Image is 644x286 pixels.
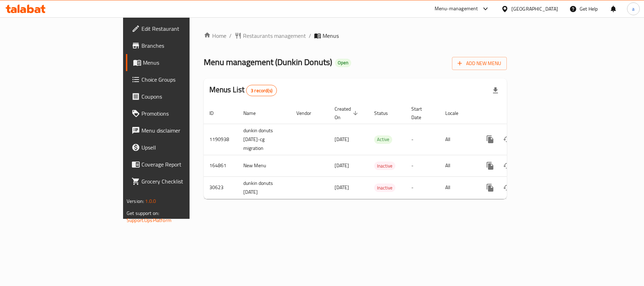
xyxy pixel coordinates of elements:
div: Inactive [374,183,395,192]
span: [DATE] [335,161,349,170]
div: Active [374,135,392,144]
td: dunkin donuts [DATE] [238,176,291,199]
span: ID [209,109,223,117]
span: Locale [445,109,468,117]
span: a [632,5,634,13]
button: Change Status [499,131,516,148]
button: Change Status [499,157,516,174]
th: Actions [476,103,555,124]
div: Menu-management [435,5,478,13]
span: Status [374,109,397,117]
div: Open [335,59,351,67]
span: Grocery Checklist [141,177,225,186]
a: Coupons [126,88,231,105]
span: Created On [335,105,360,122]
a: Menus [126,54,231,71]
span: 1.0.0 [145,197,156,206]
span: Get support on: [127,209,159,218]
a: Choice Groups [126,71,231,88]
td: - [406,176,440,199]
span: [DATE] [335,183,349,192]
a: Branches [126,37,231,54]
td: - [406,124,440,155]
div: Export file [487,82,504,99]
span: Choice Groups [141,75,225,84]
div: Total records count [246,85,277,96]
button: more [482,179,499,196]
span: Inactive [374,184,395,192]
h2: Menus List [209,84,277,96]
span: Coverage Report [141,160,225,169]
span: Promotions [141,109,225,118]
a: Grocery Checklist [126,173,231,190]
div: [GEOGRAPHIC_DATA] [511,5,558,13]
a: Menu disclaimer [126,122,231,139]
span: Start Date [411,105,431,122]
span: Version: [127,197,144,206]
span: Active [374,135,392,144]
span: Upsell [141,143,225,152]
span: Open [335,60,351,66]
span: Inactive [374,162,395,170]
td: All [440,124,476,155]
td: All [440,155,476,176]
a: Promotions [126,105,231,122]
a: Edit Restaurant [126,20,231,37]
td: All [440,176,476,199]
a: Restaurants management [234,31,306,40]
div: Inactive [374,162,395,170]
button: Add New Menu [452,57,507,70]
span: Edit Restaurant [141,24,225,33]
td: - [406,155,440,176]
a: Upsell [126,139,231,156]
span: 3 record(s) [246,87,277,94]
span: Menu disclaimer [141,126,225,135]
span: Name [243,109,265,117]
table: enhanced table [204,103,555,199]
li: / [309,31,311,40]
button: Change Status [499,179,516,196]
span: Coupons [141,92,225,101]
td: New Menu [238,155,291,176]
span: Menu management ( Dunkin Donuts ) [204,54,332,70]
span: Restaurants management [243,31,306,40]
td: dunkin donuts [DATE]-cg migration [238,124,291,155]
span: Menus [323,31,339,40]
span: Menus [143,58,225,67]
button: more [482,157,499,174]
nav: breadcrumb [204,31,507,40]
span: Branches [141,41,225,50]
a: Support.OpsPlatform [127,216,172,225]
button: more [482,131,499,148]
span: [DATE] [335,135,349,144]
span: Add New Menu [458,59,501,68]
a: Coverage Report [126,156,231,173]
span: Vendor [296,109,320,117]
